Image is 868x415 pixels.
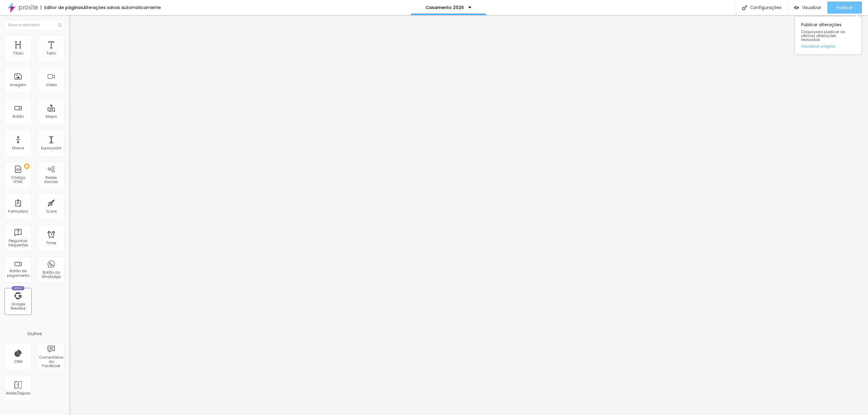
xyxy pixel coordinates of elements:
div: Publicar alterações [795,17,861,54]
span: Visualizar [802,5,821,10]
div: Perguntas frequentes [6,239,30,248]
a: Visualizar página [801,44,855,48]
div: Vídeo [46,83,57,87]
img: Icone [742,5,747,10]
div: Mapa [46,114,57,119]
div: Alterações salvas automaticamente [83,5,161,10]
img: view-1.svg [794,5,799,10]
div: Formulário [8,209,28,214]
div: Botão [13,114,24,119]
button: Visualizar [788,2,827,14]
div: Novo [12,286,25,290]
p: Casamento 2026 [426,5,464,10]
div: Texto [46,51,56,55]
span: Publicar [836,5,853,10]
img: Icone [58,23,61,27]
div: Comentários do Facebook [39,355,63,368]
div: Timer [46,241,56,245]
div: Imagem [10,83,26,87]
div: Código HTML [6,176,30,184]
div: Divisor [12,146,24,150]
iframe: Editor [69,15,868,415]
div: CRM [14,360,22,364]
div: Espaçador [41,146,61,150]
input: Buscar elemento [5,20,65,30]
div: Google Reviews [6,302,30,311]
button: Publicar [827,2,862,14]
div: Editor de páginas [41,5,83,10]
div: Ícone [46,209,57,214]
div: Botão de pagamento [6,269,30,278]
div: Redes Sociais [39,176,63,184]
div: Antes/Depois [6,391,30,395]
div: Botão do WhatsApp [39,270,63,279]
span: Clique para publicar as ultimas alterações reaizadas [801,30,855,42]
div: Título [13,51,23,55]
